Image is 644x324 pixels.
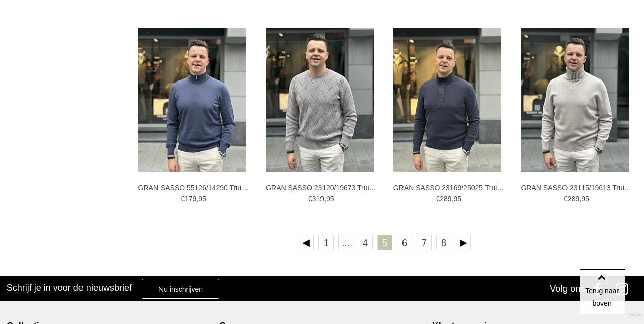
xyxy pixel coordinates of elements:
[629,309,641,321] a: Divide
[198,195,206,203] span: 95
[393,183,504,192] a: GRAN SASSO 23169/25025 Truien
[326,195,334,203] span: 95
[612,276,637,301] a: Instagram
[393,28,501,172] img: GRAN SASSO 23169/25025 Truien
[454,195,462,203] span: 95
[417,235,432,250] a: 7
[581,195,589,203] span: 95
[568,195,579,203] span: 289
[308,195,312,203] span: €
[580,269,625,314] a: Terug naar boven
[338,235,353,250] span: ...
[312,195,324,203] span: 319
[181,195,185,203] span: €
[266,183,376,192] a: GRAN SASSO 23120/19673 Truien
[266,28,374,172] img: GRAN SASSO 23120/19673 Truien
[318,235,334,250] a: 1
[377,235,392,250] a: 5
[142,279,219,299] a: Nu inschrijven
[452,195,454,203] span: ,
[397,235,412,250] a: 6
[521,183,631,192] a: GRAN SASSO 23115/19613 Truien
[436,235,451,250] a: 8
[138,28,246,172] img: GRAN SASSO 55126/14290 Truien
[358,235,373,250] a: 4
[440,195,451,203] span: 289
[7,282,132,293] h3: Schrijf je in voor de nieuwsbrief
[185,195,196,203] span: 179
[563,195,568,203] span: €
[196,195,198,203] span: ,
[521,28,629,172] img: GRAN SASSO 23115/19613 Truien
[436,195,440,203] span: €
[550,276,585,301] div: Volg ons
[138,183,249,192] a: GRAN SASSO 55126/14290 Truien
[579,195,581,203] span: ,
[324,195,326,203] span: ,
